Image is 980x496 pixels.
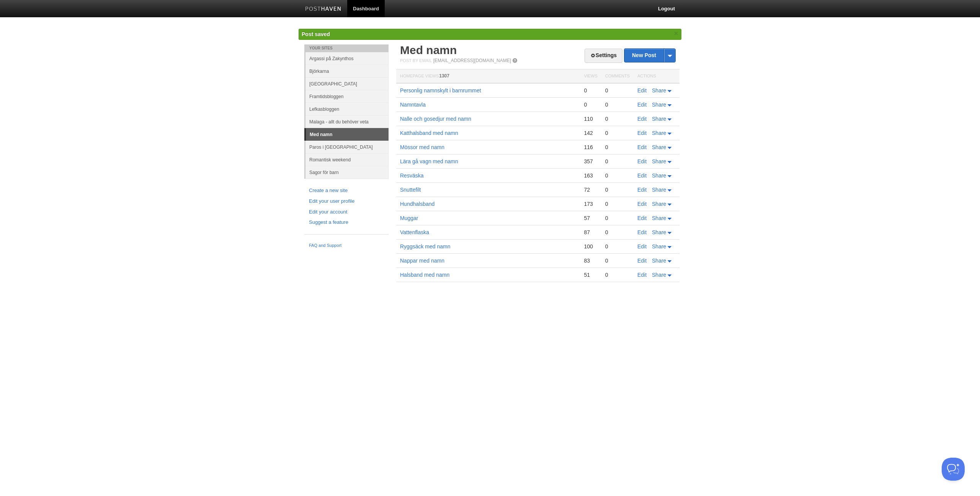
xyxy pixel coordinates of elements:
a: × [673,29,679,38]
span: Share [652,116,666,122]
div: 0 [605,144,630,151]
a: Med namn [400,44,457,56]
span: Share [652,102,666,108]
div: 57 [584,215,597,222]
div: 0 [605,257,630,264]
div: 0 [605,172,630,179]
div: 0 [605,215,630,222]
div: 51 [584,271,597,278]
th: Views [580,69,601,84]
a: Lära gå vagn med namn [400,158,458,164]
a: Edit [637,229,647,235]
a: Vattenflaska [400,229,429,235]
a: Argassi på Zakynthos [305,52,389,65]
div: 0 [605,243,630,250]
a: New Post [624,49,675,62]
a: Hundhalsband [400,201,434,207]
a: Edit [637,272,647,278]
th: Actions [634,69,679,84]
div: 0 [605,115,630,122]
a: Edit [637,215,647,221]
div: 0 [605,130,630,136]
span: Post by Email [400,58,432,63]
a: Malaga - allt du behöver veta [305,115,389,128]
div: 83 [584,257,597,264]
a: Edit [637,144,647,150]
a: Create a new site [309,187,384,195]
span: Share [652,215,666,221]
a: Lefkasbloggen [305,103,389,115]
div: 0 [584,101,597,108]
a: Snuttefilt [400,187,421,193]
a: Edit [637,172,647,179]
a: Edit [637,201,647,207]
a: Framtidsbloggen [305,90,389,103]
div: 357 [584,158,597,165]
a: Namntavla [400,102,426,108]
span: Share [652,144,666,150]
div: 0 [605,101,630,108]
div: 142 [584,130,597,136]
div: 0 [605,186,630,193]
img: Posthaven-bar [305,7,341,12]
a: Katthalsband med namn [400,130,458,136]
div: 0 [605,271,630,278]
a: [GEOGRAPHIC_DATA] [305,77,389,90]
a: Edit [637,187,647,193]
a: Edit [637,130,647,136]
span: 1307 [439,73,449,79]
div: 72 [584,186,597,193]
span: Share [652,272,666,278]
a: Personlig namnskylt i barnrummet [400,87,481,94]
a: Edit your user profile [309,197,384,205]
a: Björkarna [305,65,389,77]
a: Edit [637,258,647,264]
a: [EMAIL_ADDRESS][DOMAIN_NAME] [433,58,511,63]
a: Mössor med namn [400,144,444,150]
a: Nappar med namn [400,258,444,264]
span: Share [652,87,666,94]
li: Your Sites [304,44,389,52]
div: 0 [584,87,597,94]
span: Share [652,187,666,193]
th: Homepage Views [396,69,580,84]
div: 163 [584,172,597,179]
span: Share [652,258,666,264]
a: Muggar [400,215,418,221]
a: Settings [585,49,622,63]
a: Edit [637,87,647,94]
a: Edit [637,116,647,122]
a: Paros i [GEOGRAPHIC_DATA] [305,141,389,153]
a: Med namn [306,128,389,141]
span: Share [652,201,666,207]
a: Edit your account [309,208,384,216]
a: Romantisk weekend [305,153,389,166]
div: 0 [605,87,630,94]
div: 0 [605,229,630,236]
div: 87 [584,229,597,236]
div: 116 [584,144,597,151]
a: Suggest a feature [309,218,384,227]
a: Ryggsäck med namn [400,243,451,250]
th: Comments [601,69,634,84]
div: 173 [584,200,597,207]
a: Halsband med namn [400,272,449,278]
a: Sagor för barn [305,166,389,179]
div: 0 [605,158,630,165]
span: Share [652,130,666,136]
span: Share [652,158,666,164]
span: Share [652,229,666,235]
span: Share [652,172,666,179]
div: 100 [584,243,597,250]
iframe: Help Scout Beacon - Open [942,458,965,481]
a: Nalle och gosedjur med namn [400,116,471,122]
a: Edit [637,243,647,250]
a: Resväska [400,172,423,179]
div: 0 [605,200,630,207]
span: Share [652,243,666,250]
div: 110 [584,115,597,122]
a: Edit [637,158,647,164]
span: Post saved [302,31,330,37]
a: Edit [637,102,647,108]
a: FAQ and Support [309,242,384,249]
